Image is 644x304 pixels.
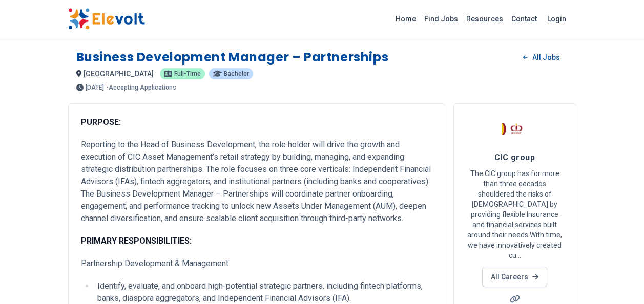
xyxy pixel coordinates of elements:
[68,8,145,30] img: Elevolt
[81,139,432,225] p: Reporting to the Head of Business Development, the role holder will drive the growth and executio...
[420,11,462,27] a: Find Jobs
[174,71,201,77] span: Full-time
[515,50,568,65] a: All Jobs
[541,9,572,29] a: Login
[86,84,104,91] span: [DATE]
[494,153,535,162] span: CIC group
[507,11,541,27] a: Contact
[391,11,420,27] a: Home
[224,71,249,77] span: Bachelor
[502,116,528,142] img: CIC group
[81,236,192,246] strong: PRIMARY RESPONSIBILITIES:
[482,267,547,287] a: All Careers
[81,117,121,127] strong: PURPOSE:
[106,84,176,91] p: - Accepting Applications
[462,11,507,27] a: Resources
[466,168,564,260] p: The CIC group has for more than three decades shouldered the risks of [DEMOGRAPHIC_DATA] by provi...
[81,257,432,270] p: Partnership Development & Management
[84,70,154,78] span: [GEOGRAPHIC_DATA]
[76,49,389,66] h1: Business Development Manager – Partnerships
